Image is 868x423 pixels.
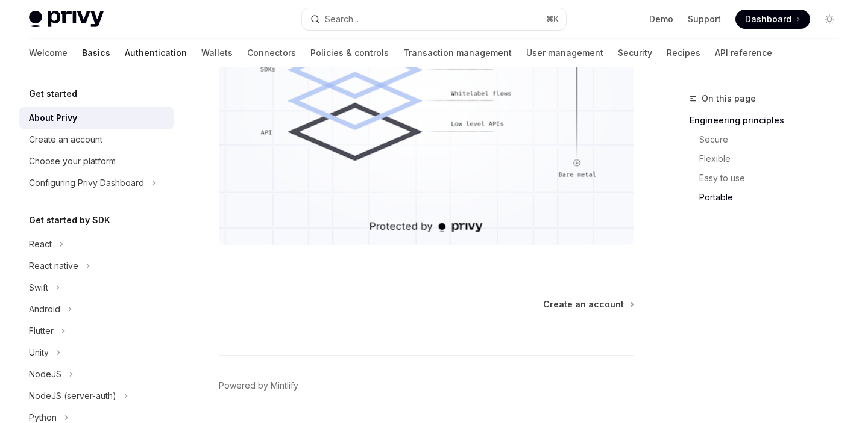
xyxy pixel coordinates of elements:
[29,39,68,67] a: Welcome
[29,280,48,295] div: Swift
[699,168,849,188] a: Easy to use
[667,39,700,67] a: Recipes
[820,10,839,29] button: Toggle dark mode
[29,389,116,403] div: NodeJS (server-auth)
[29,176,144,190] div: Configuring Privy Dashboard
[19,129,174,150] a: Create an account
[403,39,512,67] a: Transaction management
[649,13,673,25] a: Demo
[19,107,174,129] a: About Privy
[618,39,652,67] a: Security
[745,13,791,25] span: Dashboard
[29,154,116,168] div: Choose your platform
[19,150,174,172] a: Choose your platform
[29,367,61,381] div: NodeJS
[29,11,104,28] img: light logo
[219,380,298,392] a: Powered by Mintlify
[29,87,77,101] h5: Get started
[690,111,849,130] a: Engineering principles
[699,188,849,207] a: Portable
[29,213,110,227] h5: Get started by SDK
[526,39,603,67] a: User management
[29,111,77,125] div: About Privy
[543,298,633,310] a: Create an account
[543,298,624,310] span: Create an account
[29,132,102,147] div: Create an account
[688,13,721,25] a: Support
[247,39,296,67] a: Connectors
[735,10,810,29] a: Dashboard
[699,149,849,168] a: Flexible
[82,39,110,67] a: Basics
[201,39,233,67] a: Wallets
[310,39,389,67] a: Policies & controls
[325,12,359,26] div: Search...
[29,345,49,360] div: Unity
[302,8,565,30] button: Search...⌘K
[699,130,849,149] a: Secure
[702,91,756,106] span: On this page
[546,14,559,24] span: ⌘ K
[29,324,54,338] div: Flutter
[29,302,60,316] div: Android
[29,237,52,252] div: React
[29,259,78,273] div: React native
[125,39,187,67] a: Authentication
[715,39,772,67] a: API reference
